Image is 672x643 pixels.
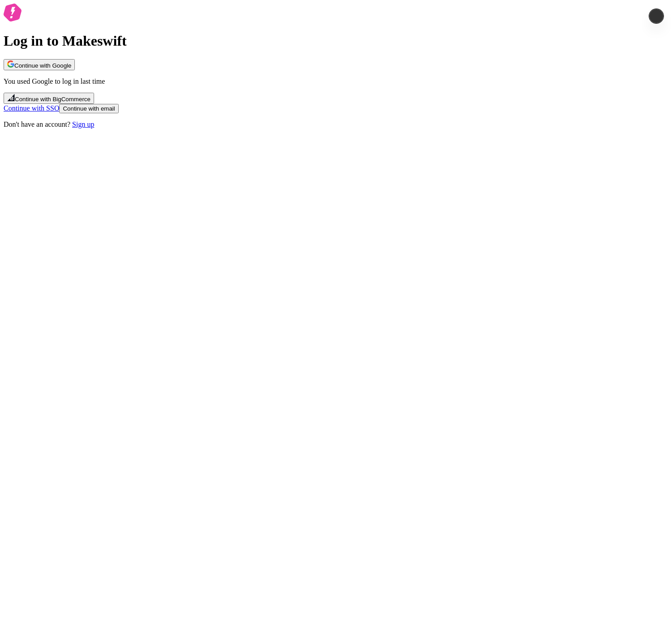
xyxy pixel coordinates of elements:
[15,96,90,103] span: Continue with BigCommerce
[4,93,94,104] button: Continue with BigCommerce
[4,77,668,86] p: You used Google to log in last time
[59,104,118,113] button: Continue with email
[72,120,94,128] a: Sign up
[4,120,668,129] p: Don't have an account?
[14,62,71,69] span: Continue with Google
[4,104,59,112] a: Continue with SSO
[63,105,115,112] span: Continue with email
[4,59,75,70] button: Continue with Google
[4,33,668,49] h1: Log in to Makeswift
